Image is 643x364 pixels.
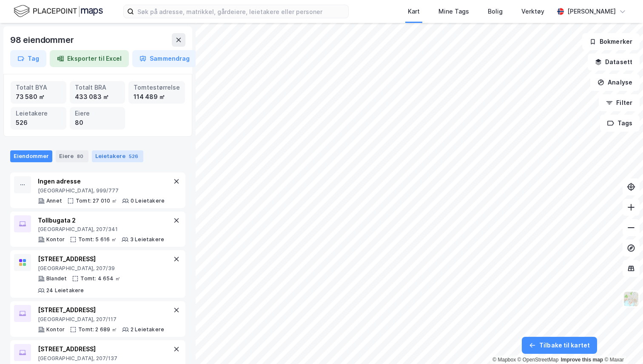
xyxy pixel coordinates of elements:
[567,6,616,17] div: [PERSON_NAME]
[38,254,171,264] div: [STREET_ADDRESS]
[75,92,120,102] div: 433 083 ㎡
[46,326,65,333] div: Kontor
[438,6,469,17] div: Mine Tags
[600,323,643,364] iframe: Chat Widget
[127,152,140,161] div: 526
[600,323,643,364] div: Kontrollprogram for chat
[518,357,559,363] a: OpenStreetMap
[16,109,61,118] div: Leietakere
[75,109,120,118] div: Eiere
[16,118,61,127] div: 526
[134,5,348,18] input: Søk på adresse, matrikkel, gårdeiere, leietakere eller personer
[521,6,544,17] div: Verktøy
[38,316,164,323] div: [GEOGRAPHIC_DATA], 207/117
[130,236,164,243] div: 3 Leietakere
[38,265,171,272] div: [GEOGRAPHIC_DATA], 207/39
[408,6,420,17] div: Kart
[92,150,143,162] div: Leietakere
[46,275,67,282] div: Blandet
[488,6,503,17] div: Bolig
[38,176,165,186] div: Ingen adresse
[38,344,168,354] div: [STREET_ADDRESS]
[16,83,61,92] div: Totalt BYA
[582,33,640,50] button: Bokmerker
[10,150,52,162] div: Eiendommer
[492,357,516,363] a: Mapbox
[38,355,168,362] div: [GEOGRAPHIC_DATA], 207/137
[600,115,640,132] button: Tags
[78,326,117,333] div: Tomt: 2 689 ㎡
[134,83,180,92] div: Tomtestørrelse
[56,150,88,162] div: Eiere
[10,50,46,67] button: Tag
[38,226,164,233] div: [GEOGRAPHIC_DATA], 207/341
[38,187,165,194] div: [GEOGRAPHIC_DATA], 999/777
[50,50,129,67] button: Eksporter til Excel
[522,337,597,354] button: Tilbake til kartet
[46,198,62,204] div: Annet
[46,287,84,294] div: 24 Leietakere
[38,215,164,226] div: Tollbugata 2
[134,92,180,102] div: 114 489 ㎡
[131,198,165,204] div: 0 Leietakere
[590,74,640,91] button: Analyse
[75,83,120,92] div: Totalt BRA
[131,326,164,333] div: 2 Leietakere
[10,33,75,47] div: 98 eiendommer
[76,198,117,204] div: Tomt: 27 010 ㎡
[75,118,120,127] div: 80
[75,152,85,161] div: 80
[561,357,603,363] a: Improve this map
[46,236,65,243] div: Kontor
[14,4,103,19] img: logo.f888ab2527a4732fd821a326f86c7f29.svg
[588,54,640,71] button: Datasett
[80,275,120,282] div: Tomt: 4 654 ㎡
[599,94,640,111] button: Filter
[38,305,164,315] div: [STREET_ADDRESS]
[78,236,117,243] div: Tomt: 5 616 ㎡
[623,291,639,307] img: Z
[132,50,197,67] button: Sammendrag
[16,92,61,102] div: 73 580 ㎡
